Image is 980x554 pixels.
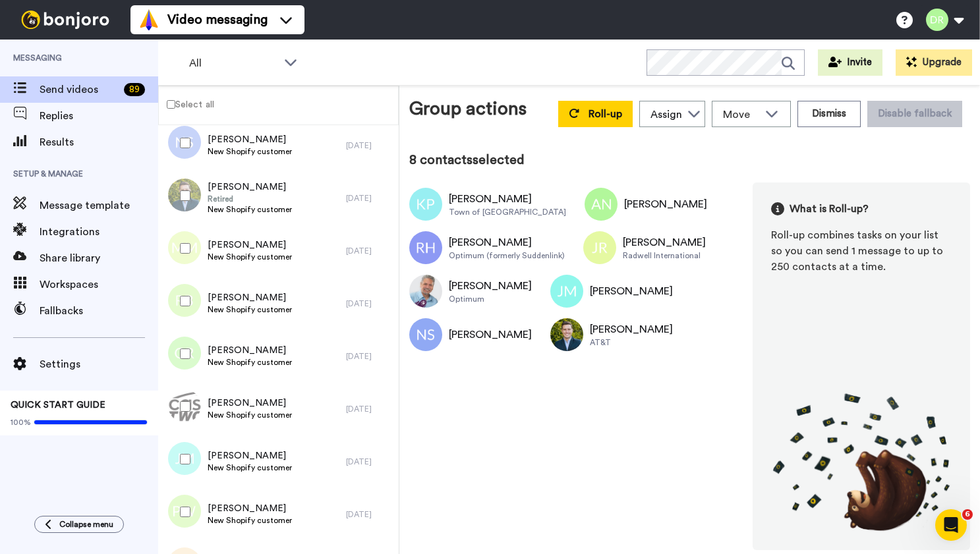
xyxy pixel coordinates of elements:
[208,502,292,515] span: [PERSON_NAME]
[167,100,175,109] input: Select all
[896,49,972,76] button: Upgrade
[409,96,527,127] div: Group actions
[208,238,292,252] span: [PERSON_NAME]
[583,231,616,264] img: Image of Jamison Ream
[40,108,158,124] span: Replies
[208,252,292,262] span: New Shopify customer
[409,231,442,264] img: Image of Ruth Holland
[11,417,31,428] span: 100%
[771,393,952,532] img: joro-roll.png
[208,397,292,410] span: [PERSON_NAME]
[208,291,292,304] span: [PERSON_NAME]
[34,516,124,533] button: Collapse menu
[208,304,292,315] span: New Shopify customer
[771,227,952,275] div: Roll-up combines tasks on your list so you can send 1 message to up to 250 contacts at a time.
[208,462,292,473] span: New Shopify customer
[40,198,158,213] span: Message template
[16,11,115,29] img: bj-logo-header-white.svg
[346,351,392,362] div: [DATE]
[346,509,392,520] div: [DATE]
[650,107,682,123] div: Assign
[159,96,214,112] label: Select all
[449,250,565,261] div: Optimum (formerly Suddenlink)
[208,204,292,215] span: New Shopify customer
[208,344,292,357] span: [PERSON_NAME]
[589,109,622,119] span: Roll-up
[40,303,158,319] span: Fallbacks
[138,9,159,30] img: vm-color.svg
[40,82,119,97] span: Send videos
[449,207,566,217] div: Town of [GEOGRAPHIC_DATA]
[409,275,442,308] img: Image of Robert Guerrera
[409,318,442,351] img: Image of Nicole Sautel
[40,224,158,240] span: Integrations
[346,140,392,151] div: [DATE]
[208,146,292,157] span: New Shopify customer
[208,449,292,462] span: [PERSON_NAME]
[208,357,292,368] span: New Shopify customer
[40,356,158,372] span: Settings
[590,321,673,337] div: [PERSON_NAME]
[346,246,392,256] div: [DATE]
[346,193,392,204] div: [DATE]
[550,275,583,308] img: Image of JOHN MISEO
[723,107,759,123] span: Move
[208,515,292,526] span: New Shopify customer
[59,519,113,530] span: Collapse menu
[449,278,532,294] div: [PERSON_NAME]
[585,188,618,221] img: Image of Andy Newby
[558,101,633,127] button: Roll-up
[208,133,292,146] span: [PERSON_NAME]
[449,191,566,207] div: [PERSON_NAME]
[624,196,707,212] div: [PERSON_NAME]
[449,235,565,250] div: [PERSON_NAME]
[818,49,882,76] button: Invite
[590,283,673,299] div: [PERSON_NAME]
[346,298,392,309] div: [DATE]
[208,410,292,420] span: New Shopify customer
[40,134,158,150] span: Results
[790,201,869,217] span: What is Roll-up?
[623,250,706,261] div: Radwell International
[124,83,145,96] div: 89
[167,11,268,29] span: Video messaging
[40,250,158,266] span: Share library
[189,55,277,71] span: All
[346,457,392,467] div: [DATE]
[208,194,292,204] span: Retired
[797,101,861,127] button: Dismiss
[623,235,706,250] div: [PERSON_NAME]
[409,151,970,169] div: 8 contacts selected
[867,101,962,127] button: Disable fallback
[449,327,532,343] div: [PERSON_NAME]
[346,404,392,414] div: [DATE]
[962,509,973,520] span: 6
[935,509,967,541] iframe: Intercom live chat
[409,188,442,221] img: Image of Kristin Palmer
[449,294,532,304] div: Optimum
[590,337,673,348] div: AT&T
[40,277,158,292] span: Workspaces
[550,318,583,351] img: Image of Robert Banning
[11,401,105,410] span: QUICK START GUIDE
[208,180,292,194] span: [PERSON_NAME]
